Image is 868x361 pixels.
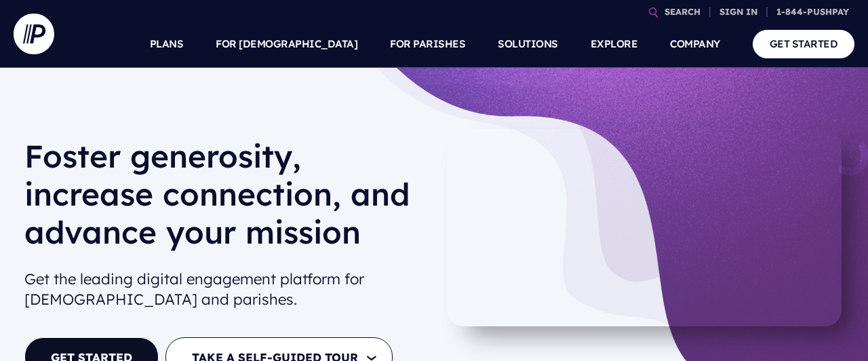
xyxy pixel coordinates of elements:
[24,137,423,262] h1: Foster generosity, increase connection, and advance your mission
[670,20,720,68] a: COMPANY
[150,20,184,68] a: PLANS
[216,20,357,68] a: FOR [DEMOGRAPHIC_DATA]
[591,20,638,68] a: EXPLORE
[498,20,558,68] a: SOLUTIONS
[24,263,423,316] h2: Get the leading digital engagement platform for [DEMOGRAPHIC_DATA] and parishes.
[390,20,465,68] a: FOR PARISHES
[753,30,855,58] a: GET STARTED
